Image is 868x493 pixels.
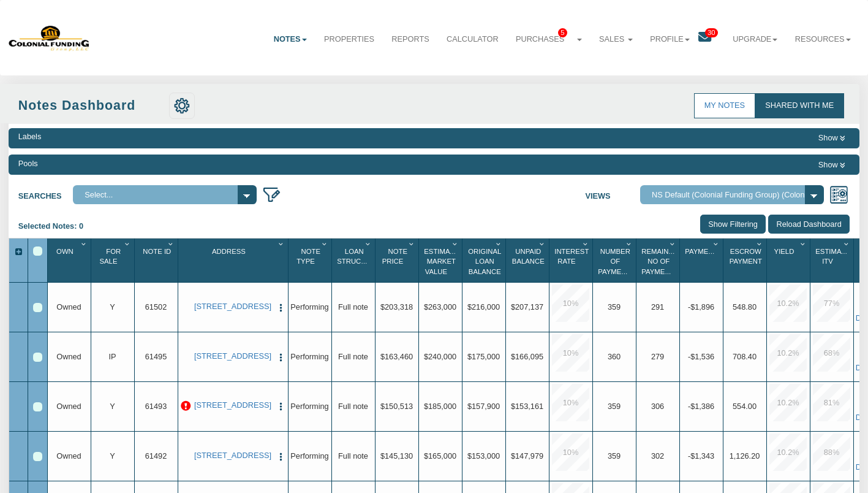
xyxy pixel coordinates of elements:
[733,352,757,361] span: 708.40
[56,402,81,411] span: Owned
[338,352,368,361] span: Full note
[93,243,134,278] div: For Sale Sort None
[166,239,176,250] div: Column Menu
[363,239,374,250] div: Column Menu
[407,239,417,250] div: Column Menu
[290,402,328,411] span: Performing
[688,352,714,361] span: -$1,536
[842,239,852,250] div: Column Menu
[174,97,190,113] img: settings.png
[145,451,167,461] span: 61492
[276,302,286,313] button: Press to open the note menu
[110,451,115,461] span: Y
[56,352,81,361] span: Owned
[815,248,855,266] span: Estimated Itv
[50,243,90,278] div: Sort None
[769,243,809,278] div: Sort None
[421,243,461,278] div: Estimated Market Value Sort None
[377,243,418,278] div: Sort None
[769,285,807,322] div: 10.2
[651,302,664,311] span: 291
[18,185,73,202] label: Searches
[813,434,850,471] div: 88.0
[813,285,850,322] div: 77.0
[276,303,286,313] img: cell-menu.png
[798,239,809,250] div: Column Menu
[468,248,501,276] span: Original Loan Balance
[467,302,500,311] span: $216,000
[814,131,850,145] button: Show
[276,353,286,362] img: cell-menu.png
[192,451,273,460] a: 2409 Morningside, Pasadena, TX, 77506
[110,302,115,311] span: Y
[467,402,500,411] span: $157,900
[624,239,635,250] div: Column Menu
[421,243,461,278] div: Sort None
[558,28,567,37] span: 5
[290,352,328,361] span: Performing
[467,352,500,361] span: $175,000
[192,302,273,311] a: 2701 Huckleberry, Pasadena, TX, 77502
[705,28,718,37] span: 30
[110,402,115,411] span: Y
[143,248,171,255] span: Note Id
[608,352,621,361] span: 360
[424,451,456,461] span: $165,000
[18,215,92,238] div: Selected Notes: 0
[651,352,664,361] span: 279
[608,302,621,311] span: 359
[755,239,765,250] div: Column Menu
[18,131,42,142] div: Labels
[338,402,368,411] span: Full note
[33,246,42,255] div: Select All
[494,239,504,250] div: Column Menu
[33,452,42,461] div: Row 4, Row Selection Checkbox
[508,243,548,278] div: Sort None
[787,25,859,54] a: Resources
[641,25,698,54] a: Profile
[552,285,589,322] div: 10.0
[123,239,133,250] div: Column Menu
[180,243,287,278] div: Address Sort None
[608,402,621,411] span: 359
[733,402,757,411] span: 554.00
[464,243,505,278] div: Original Loan Balance Sort None
[554,248,589,266] span: Interest Rate
[33,402,42,411] div: Row 3, Row Selection Checkbox
[812,243,853,278] div: Estimated Itv Sort None
[320,239,330,250] div: Column Menu
[464,243,505,278] div: Sort None
[608,451,621,461] span: 359
[698,25,724,54] a: 30
[296,248,320,266] span: Note Type
[682,243,722,278] div: Sort None
[467,451,500,461] span: $153,000
[262,185,281,204] img: edit_filter_icon.png
[551,243,592,278] div: Sort None
[290,451,328,461] span: Performing
[438,25,507,54] a: Calculator
[774,248,794,255] span: Yield
[511,352,543,361] span: $166,095
[812,243,853,278] div: Sort None
[424,302,456,311] span: $263,000
[552,434,589,471] div: 10.0
[700,215,766,234] input: Show Filtering
[688,302,714,311] span: -$1,896
[730,248,762,266] span: Escrow Payment
[424,248,463,276] span: Estimated Market Value
[265,25,315,54] a: Notes
[552,334,589,372] div: 10.0
[813,334,850,372] div: 68.0
[93,243,134,278] div: Sort None
[145,352,167,361] span: 61495
[33,353,42,361] div: Row 2, Row Selection Checkbox
[537,239,548,250] div: Column Menu
[668,239,678,250] div: Column Menu
[337,248,380,266] span: Loan Structure
[768,215,850,234] input: Reload Dashboard
[212,248,246,255] span: Address
[733,302,757,311] span: 548.80
[711,239,722,250] div: Column Menu
[108,352,116,361] span: IP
